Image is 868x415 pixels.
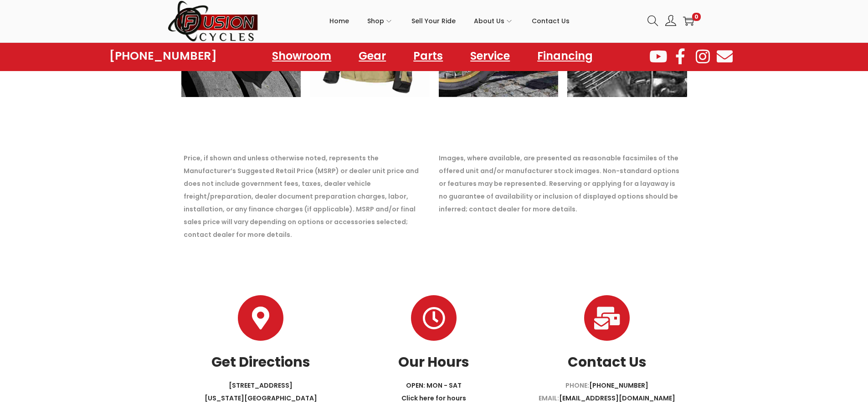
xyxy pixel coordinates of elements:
nav: Menu [263,46,602,67]
a: Home [329,0,349,41]
span: Shop [367,10,384,32]
a: [PHONE_NUMBER] [109,50,217,62]
a: Financing [528,46,602,67]
a: About Us [474,0,514,41]
a: Our Hours [398,352,469,372]
a: OPEN: MON - SATClick here for hours [401,381,466,403]
a: Contact Us [532,0,570,41]
a: Service [461,46,519,67]
a: 0 [683,15,694,26]
a: Our Hours [411,295,457,341]
p: Price, if shown and unless otherwise noted, represents the Manufacturer’s Suggested Retail Price ... [184,152,430,241]
a: Parts [404,46,452,67]
a: Sell Your Ride [411,0,456,41]
a: Contact Us [584,295,630,341]
span: Sell Your Ride [411,10,456,32]
a: [EMAIL_ADDRESS][DOMAIN_NAME] [559,394,675,403]
a: Shop [367,0,393,41]
a: Get Directions [211,352,310,372]
p: Images, where available, are presented as reasonable facsimiles of the offered unit and/or manufa... [439,152,685,215]
a: [PHONE_NUMBER] [589,381,648,390]
a: Contact Us [568,352,647,372]
a: Showroom [263,46,340,67]
span: Home [329,10,349,32]
a: [STREET_ADDRESS][US_STATE][GEOGRAPHIC_DATA] [205,381,317,403]
p: PHONE: EMAIL: [520,379,693,405]
span: About Us [474,10,504,32]
span: Contact Us [532,10,570,32]
nav: Primary navigation [259,0,641,41]
a: Gear [349,46,395,67]
a: Get Directions [238,295,283,341]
